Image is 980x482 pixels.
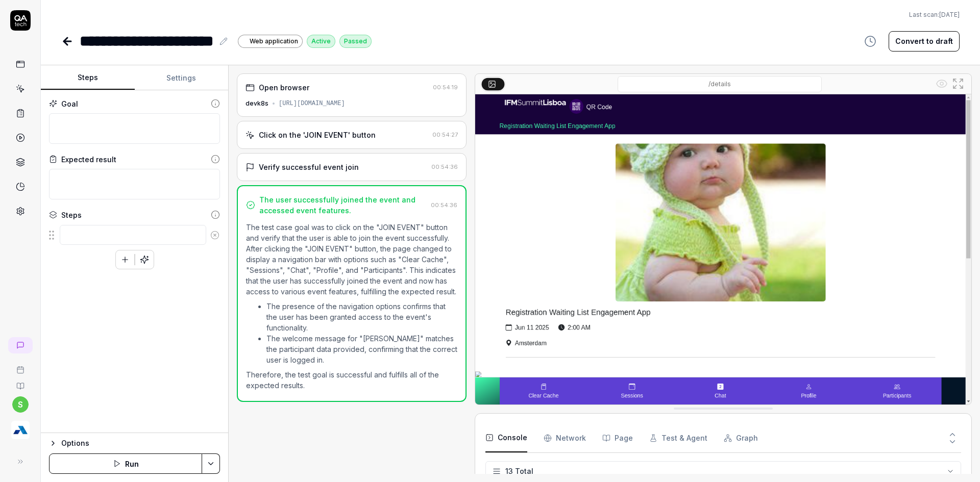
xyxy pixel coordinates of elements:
[4,413,36,441] button: Azavista Logo
[939,11,960,18] time: [DATE]
[49,437,220,449] button: Options
[339,35,372,48] div: Passed
[41,66,135,90] button: Steps
[475,94,971,404] img: Screenshot
[135,66,229,90] button: Settings
[649,424,707,452] button: Test & Agent
[259,82,309,93] div: Open browser
[11,421,30,439] img: Azavista Logo
[934,75,950,92] button: Show all interative elements
[432,131,458,138] time: 00:54:27
[61,437,220,449] div: Options
[12,396,29,413] button: s
[4,358,36,374] a: Book a call with us
[602,424,633,452] button: Page
[259,162,359,172] div: Verify successful event join
[206,225,224,245] button: Remove step
[433,84,458,91] time: 00:54:19
[246,369,457,391] p: Therefore, the test goal is successful and fulfills all of the expected results.
[250,37,298,46] span: Web application
[950,75,966,92] button: Open in full screen
[279,99,345,108] div: [URL][DOMAIN_NAME]
[858,31,883,52] button: View version history
[909,10,960,19] button: Last scan:[DATE]
[61,154,116,165] div: Expected result
[266,333,457,365] li: The welcome message for "[PERSON_NAME]" matches the participant data provided, confirming that th...
[431,163,458,170] time: 00:54:36
[49,453,202,474] button: Run
[259,194,427,216] div: The user successfully joined the event and accessed event features.
[246,222,457,297] p: The test case goal was to click on the "JOIN EVENT" button and verify that the user is able to jo...
[889,31,960,52] button: Convert to draft
[238,34,303,48] a: Web application
[544,424,586,452] button: Network
[266,301,457,333] li: The presence of the navigation options confirms that the user has been granted access to the even...
[61,210,82,220] div: Steps
[4,374,36,390] a: Documentation
[246,99,268,108] div: devk8s
[485,424,527,452] button: Console
[724,424,758,452] button: Graph
[259,130,376,140] div: Click on the 'JOIN EVENT' button
[307,35,335,48] div: Active
[909,10,960,19] span: Last scan:
[8,337,33,353] a: New conversation
[61,98,78,109] div: Goal
[49,224,220,246] div: Suggestions
[431,201,457,209] time: 00:54:36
